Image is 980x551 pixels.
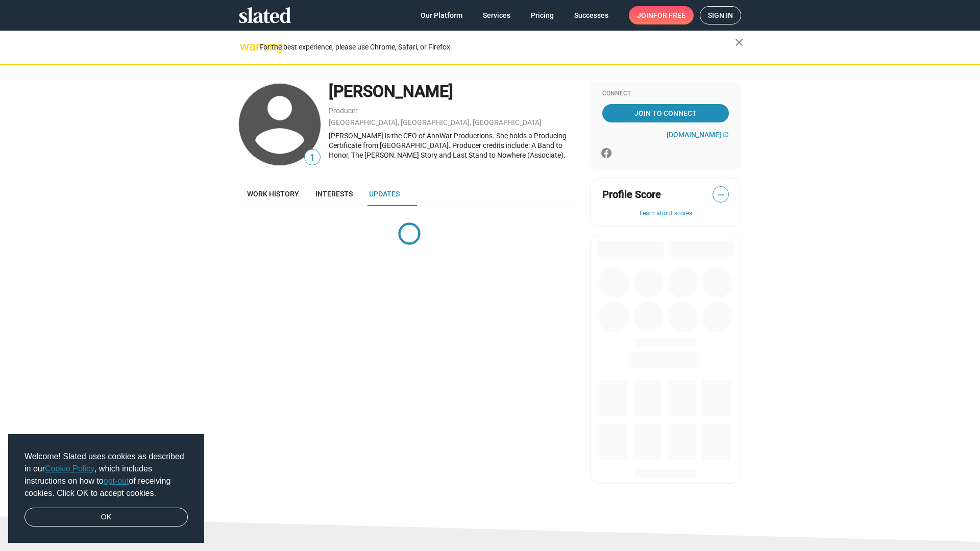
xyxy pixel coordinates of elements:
a: Work history [239,182,307,206]
a: Updates [361,182,408,206]
a: Our Platform [412,6,471,24]
span: Join To Connect [604,104,727,122]
span: Sign in [708,7,733,24]
span: 1 [305,151,320,165]
span: Our Platform [421,6,462,24]
span: Updates [369,190,400,198]
span: Welcome! Slated uses cookies as described in our , which includes instructions on how to of recei... [24,450,188,499]
a: Cookie Policy [45,464,94,473]
span: Services [483,6,510,24]
div: [PERSON_NAME] is the CEO of AnnWar Productions. She holds a Producing Certificate from [GEOGRAPHI... [329,131,580,160]
div: For the best experience, please use Chrome, Safari, or Firefox. [259,40,735,54]
a: opt-out [104,477,129,485]
a: Sign in [700,6,741,24]
span: for free [653,6,685,24]
span: Join [637,6,685,24]
span: [DOMAIN_NAME] [667,131,721,139]
a: Joinfor free [629,6,694,24]
a: dismiss cookie message [24,508,188,527]
mat-icon: close [733,36,745,48]
mat-icon: open_in_new [723,132,729,138]
mat-icon: warning [240,40,252,53]
div: Connect [602,90,729,98]
a: Interests [307,182,361,206]
span: Profile Score [602,188,661,202]
span: — [713,188,728,202]
span: Work history [247,190,299,198]
a: Pricing [523,6,562,24]
a: [GEOGRAPHIC_DATA], [GEOGRAPHIC_DATA], [GEOGRAPHIC_DATA] [329,118,542,127]
a: Producer [329,107,358,115]
span: Successes [574,6,608,24]
a: Join To Connect [602,104,729,122]
button: Learn about scores [602,210,729,218]
span: Pricing [531,6,554,24]
span: Interests [315,190,353,198]
a: Successes [566,6,617,24]
div: cookieconsent [8,434,204,543]
a: Services [475,6,519,24]
div: [PERSON_NAME] [329,81,580,103]
a: [DOMAIN_NAME] [667,131,729,139]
